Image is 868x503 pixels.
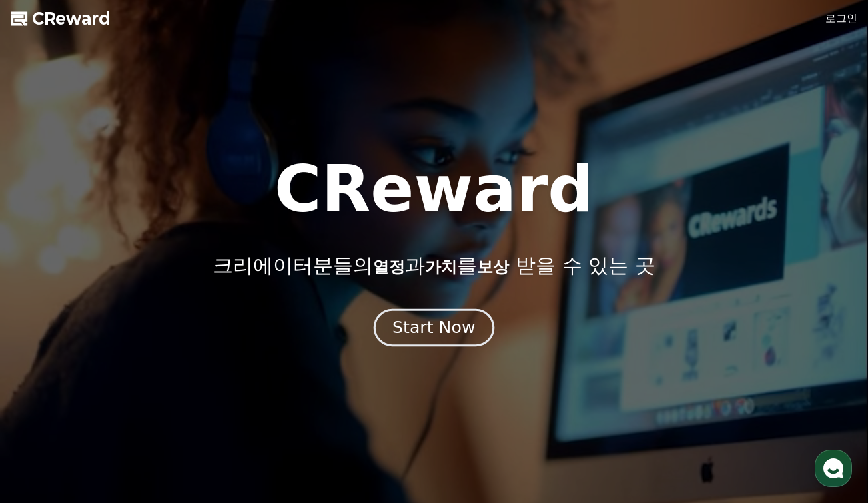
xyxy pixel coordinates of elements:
h1: CReward [274,157,594,221]
div: Start Now [392,316,475,339]
span: 대화 [122,413,138,424]
a: Start Now [376,323,492,336]
span: 가치 [425,258,457,276]
button: Start Now [374,309,494,347]
span: 홈 [42,412,50,423]
p: 크리에이터분들의 과 를 받을 수 있는 곳 [213,254,655,278]
span: 열정 [373,258,405,276]
span: 설정 [206,412,222,423]
span: CReward [32,8,111,29]
a: 로그인 [825,11,857,27]
a: CReward [11,8,111,29]
span: 보상 [477,258,509,276]
a: 대화 [88,392,172,426]
a: 설정 [172,392,256,426]
a: 홈 [4,392,88,426]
